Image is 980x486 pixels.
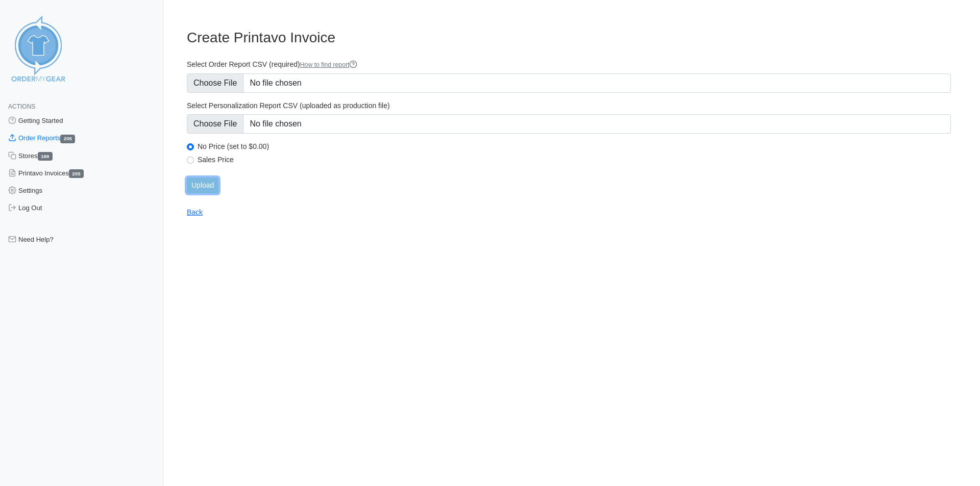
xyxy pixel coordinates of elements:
input: Upload [187,177,218,193]
span: 205 [60,135,75,143]
a: How to find report [300,61,358,68]
label: Sales Price [198,155,951,164]
span: 199 [38,152,53,161]
span: Actions [8,103,35,110]
a: Back [187,208,203,216]
span: 205 [69,169,84,178]
label: Select Personalization Report CSV (uploaded as production file) [187,101,951,110]
h3: Create Printavo Invoice [187,29,951,46]
label: Select Order Report CSV (required) [187,60,951,69]
label: No Price (set to $0.00) [198,142,951,151]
